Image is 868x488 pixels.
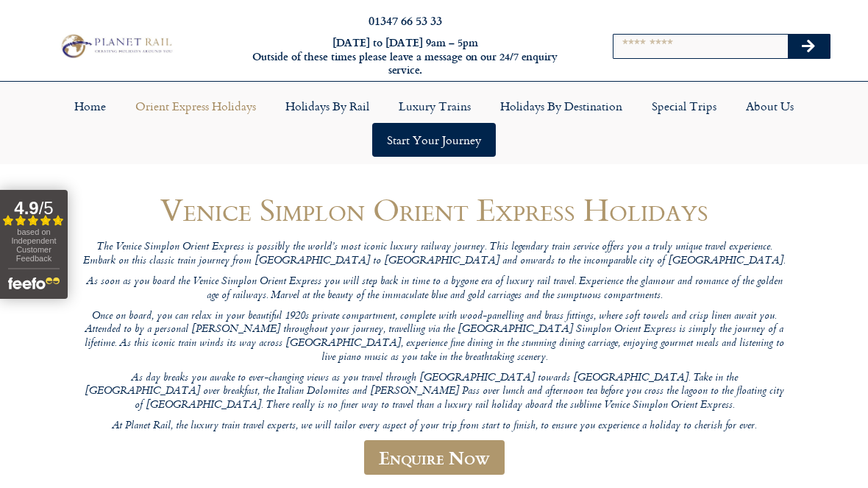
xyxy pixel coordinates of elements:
nav: Menu [7,89,861,157]
p: At Planet Rail, the luxury train travel experts, we will tailor every aspect of your trip from st... [81,420,787,434]
button: Search [788,35,830,58]
a: Home [60,89,121,123]
img: Planet Rail Train Holidays Logo [57,32,174,60]
a: Enquire Now [364,440,505,475]
a: Luxury Trains [384,89,485,123]
a: Start your Journey [372,123,496,157]
h1: Venice Simplon Orient Express Holidays [81,192,787,227]
a: About Us [731,89,808,123]
a: Special Trips [637,89,731,123]
p: Once on board, you can relax in your beautiful 1920s private compartment, complete with wood-pane... [81,310,787,365]
p: As day breaks you awake to ever-changing views as you travel through [GEOGRAPHIC_DATA] towards [G... [81,372,787,413]
a: Holidays by Rail [271,89,384,123]
a: 01347 66 53 33 [369,12,442,29]
a: Holidays by Destination [485,89,637,123]
p: As soon as you board the Venice Simplon Orient Express you will step back in time to a bygone era... [81,275,787,303]
p: The Venice Simplon Orient Express is possibly the world’s most iconic luxury railway journey. Thi... [81,241,787,268]
a: Orient Express Holidays [121,89,271,123]
h6: [DATE] to [DATE] 9am – 5pm Outside of these times please leave a message on our 24/7 enquiry serv... [235,36,575,77]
